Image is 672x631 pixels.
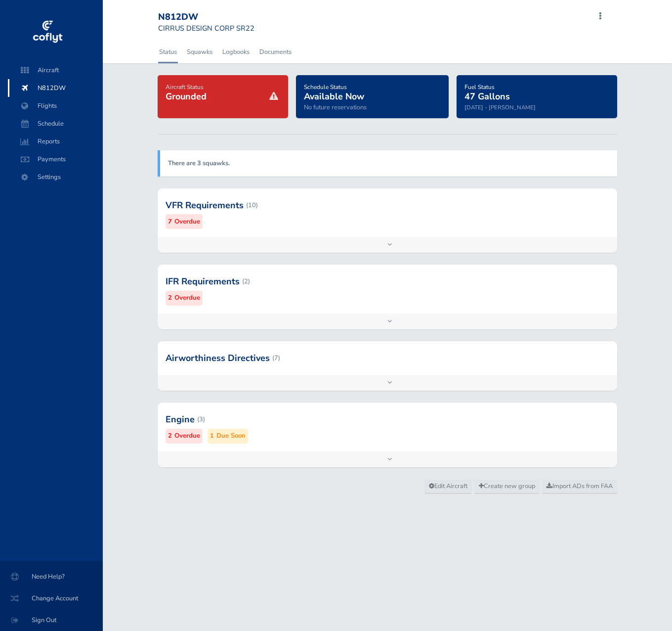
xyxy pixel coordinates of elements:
small: Overdue [174,293,200,303]
span: No future reservations [304,103,367,112]
a: Edit Aircraft [424,479,472,494]
span: Import ADs from FAA [546,482,613,491]
a: Create new group [474,479,540,494]
a: Documents [258,41,293,63]
span: Schedule Status [304,83,347,91]
a: There are 3 squawks. [168,159,230,168]
span: Sign Out [12,611,91,629]
span: Fuel Status [464,83,495,91]
span: 47 Gallons [464,90,510,102]
a: Logbooks [221,41,251,63]
div: N812DW [158,12,254,23]
small: Overdue [174,431,200,441]
small: Due Soon [216,431,246,441]
span: N812DW [18,79,93,97]
span: Schedule [18,115,93,133]
a: Import ADs from FAA [542,479,617,494]
span: Reports [18,133,93,150]
small: [DATE] - [PERSON_NAME] [464,103,536,111]
a: Squawks [186,41,213,63]
span: Edit Aircraft [429,482,467,491]
span: Change Account [12,589,91,607]
span: Flights [18,97,93,115]
span: Settings [18,168,93,186]
small: CIRRUS DESIGN CORP SR22 [158,23,254,33]
span: Need Help? [12,568,91,586]
a: Status [158,41,178,63]
span: Aircraft [18,61,93,79]
span: Available Now [304,90,364,102]
span: Aircraft Status [166,83,204,91]
span: Create new group [479,482,535,491]
span: Grounded [166,90,207,102]
span: Payments [18,150,93,168]
img: coflyt logo [31,17,64,47]
a: Schedule StatusAvailable Now [304,80,364,103]
small: Overdue [174,217,200,227]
